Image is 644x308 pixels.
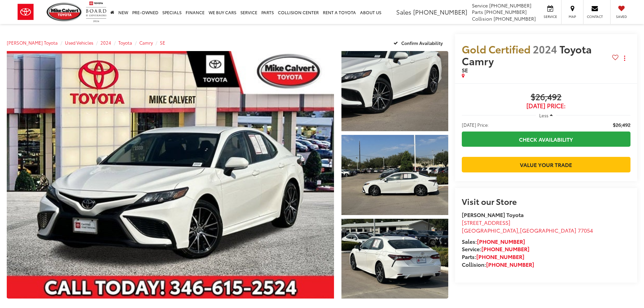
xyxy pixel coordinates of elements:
strong: Sales: [462,237,525,245]
span: dropdown dots [624,55,625,61]
span: Toyota Camry [462,42,592,68]
span: Confirm Availability [401,40,443,46]
a: [PERSON_NAME] Toyota [7,40,58,46]
h2: Visit our Store [462,197,630,206]
span: [DATE] Price: [462,102,630,109]
img: 2024 Toyota Camry SE [340,50,449,132]
img: 2024 Toyota Camry SE [340,134,449,216]
span: Gold Certified [462,42,530,56]
span: [GEOGRAPHIC_DATA] [520,226,576,234]
a: Expand Photo 1 [341,51,448,131]
span: [PHONE_NUMBER] [484,8,527,15]
a: 2024 [100,40,111,46]
a: Value Your Trade [462,157,630,172]
span: $26,492 [462,92,630,102]
img: Mike Calvert Toyota [47,3,82,21]
span: $26,492 [613,121,630,128]
a: Expand Photo 0 [7,51,334,299]
span: 2024 [533,42,557,56]
a: [PHONE_NUMBER] [477,237,525,245]
span: Map [565,14,580,19]
button: Confirm Availability [390,37,448,49]
span: [PHONE_NUMBER] [489,2,531,9]
a: [PHONE_NUMBER] [481,245,529,253]
img: 2024 Toyota Camry SE [340,218,449,300]
span: , [462,226,593,234]
span: SE [462,66,468,74]
span: Collision [472,15,492,22]
span: [STREET_ADDRESS] [462,218,510,226]
span: [GEOGRAPHIC_DATA] [462,226,518,234]
strong: Service: [462,245,529,253]
button: Actions [619,52,630,64]
a: [PHONE_NUMBER] [476,253,524,260]
a: [STREET_ADDRESS] [GEOGRAPHIC_DATA],[GEOGRAPHIC_DATA] 77054 [462,218,593,234]
img: 2024 Toyota Camry SE [3,50,337,300]
strong: Collision: [462,260,534,268]
a: Check Availability [462,132,630,147]
span: [PHONE_NUMBER] [413,7,467,16]
span: [PHONE_NUMBER] [494,15,536,22]
strong: [PERSON_NAME] Toyota [462,211,524,218]
a: Expand Photo 3 [341,219,448,299]
strong: Parts: [462,253,524,260]
a: SE [160,40,165,46]
span: 77054 [578,226,593,234]
a: [PHONE_NUMBER] [486,260,534,268]
a: Camry [139,40,153,46]
span: Saved [614,14,629,19]
span: [DATE] Price: [462,121,489,128]
span: Service [543,14,558,19]
button: Less [536,109,556,121]
span: Parts [472,8,483,15]
a: Expand Photo 2 [341,135,448,215]
span: Less [539,112,548,118]
a: Toyota [118,40,132,46]
a: Used Vehicles [65,40,93,46]
span: Contact [587,14,603,19]
span: Sales [396,7,411,16]
span: Service [472,2,488,9]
